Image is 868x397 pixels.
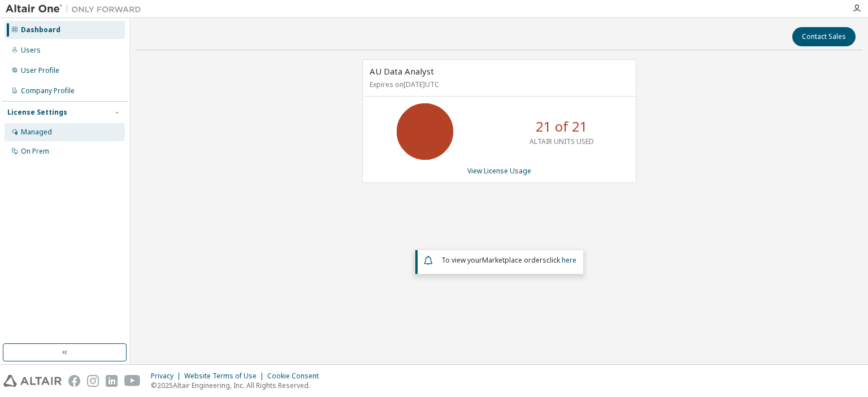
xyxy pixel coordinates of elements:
div: Website Terms of Use [184,372,267,381]
div: Cookie Consent [267,372,325,381]
img: linkedin.svg [106,375,118,387]
img: instagram.svg [87,375,99,387]
p: 21 of 21 [536,117,588,136]
img: facebook.svg [68,375,80,387]
div: Users [21,46,41,55]
p: ALTAIR UNITS USED [530,137,594,146]
a: View License Usage [467,166,531,176]
em: Marketplace orders [482,255,546,265]
div: Company Profile [21,86,75,95]
p: © 2025 Altair Engineering, Inc. All Rights Reserved. [151,381,325,390]
div: License Settings [7,108,67,117]
span: AU Data Analyst [370,66,434,77]
div: Privacy [151,372,184,381]
img: youtube.svg [124,375,141,387]
div: Managed [21,128,52,137]
button: Contact Sales [792,27,856,46]
a: here [562,255,576,265]
p: Expires on [DATE] UTC [370,80,626,89]
div: Dashboard [21,25,60,34]
div: On Prem [21,147,49,156]
img: altair_logo.svg [3,375,62,387]
img: Altair One [6,3,147,15]
span: To view your click [441,255,576,265]
div: User Profile [21,66,59,75]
